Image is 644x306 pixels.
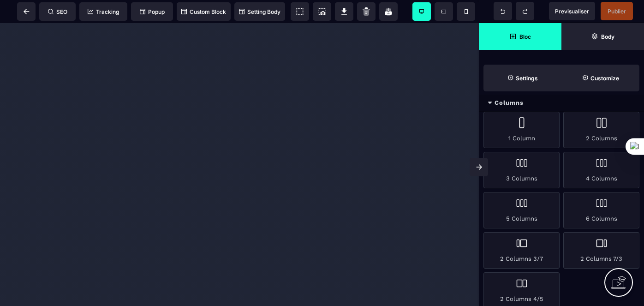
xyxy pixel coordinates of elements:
div: 6 Columns [563,192,639,228]
strong: Body [601,33,614,40]
div: Columns [479,95,644,112]
span: Previsualiser [555,8,589,15]
span: Setting Body [239,8,280,15]
span: Custom Block [181,8,226,15]
span: Publier [608,8,626,15]
span: Preview [549,2,595,20]
div: 2 Columns [563,112,639,148]
div: 1 Column [483,112,560,148]
span: Settings [483,65,561,91]
strong: Settings [516,75,538,82]
span: SEO [48,8,67,15]
span: Screenshot [313,2,331,21]
span: Tracking [88,8,119,15]
div: 5 Columns [483,192,560,228]
span: Open Layer Manager [561,23,644,50]
span: Popup [140,8,165,15]
div: 4 Columns [563,152,639,188]
div: 2 Columns 7/3 [563,232,639,269]
span: View components [291,2,309,21]
div: 3 Columns [483,152,560,188]
strong: Bloc [519,33,531,40]
span: Open Style Manager [561,65,639,91]
div: 2 Columns 3/7 [483,232,560,269]
span: Open Blocks [479,23,561,50]
strong: Customize [590,75,619,82]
